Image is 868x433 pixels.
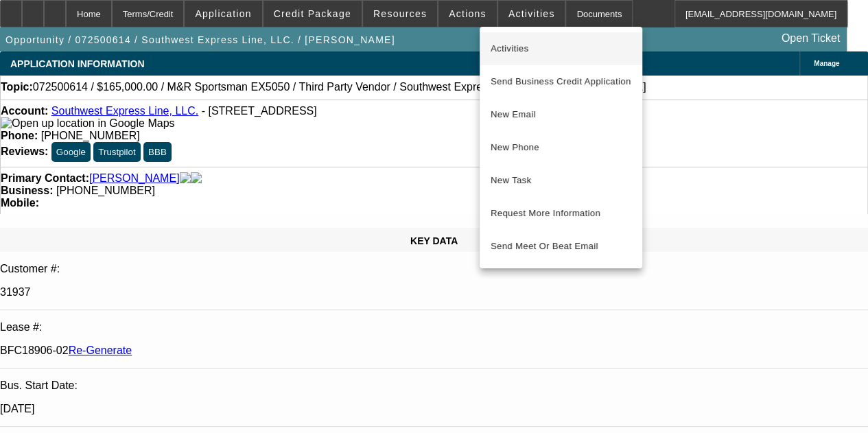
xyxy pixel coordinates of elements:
span: New Email [491,106,631,123]
span: Activities [491,40,631,57]
span: Send Business Credit Application [491,73,631,90]
span: New Phone [491,139,631,156]
span: Send Meet Or Beat Email [491,238,631,255]
span: New Task [491,172,631,189]
span: Request More Information [491,205,631,222]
